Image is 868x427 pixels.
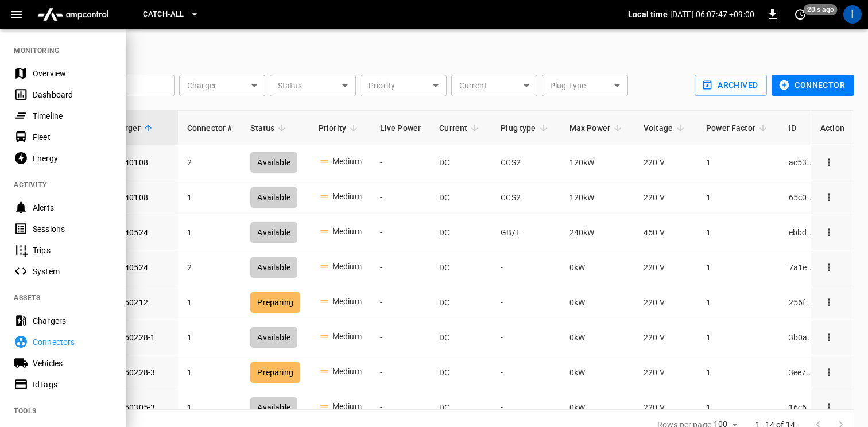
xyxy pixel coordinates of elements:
[33,202,113,214] div: Alerts
[33,315,113,327] div: Chargers
[33,223,113,235] div: Sessions
[33,244,113,256] div: Trips
[33,68,113,79] div: Overview
[33,336,113,348] div: Connectors
[843,5,862,24] div: profile-icon
[628,9,668,20] p: Local time
[33,89,113,100] div: Dashboard
[804,4,838,15] span: 20 s ago
[33,379,113,390] div: IdTags
[33,358,113,369] div: Vehicles
[33,110,113,122] div: Timeline
[143,8,184,21] span: Catch-all
[33,131,113,143] div: Fleet
[670,9,754,20] p: [DATE] 06:07:47 +09:00
[33,266,113,277] div: System
[33,153,113,164] div: Energy
[33,3,113,25] img: ampcontrol.io logo
[791,5,809,24] button: set refresh interval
